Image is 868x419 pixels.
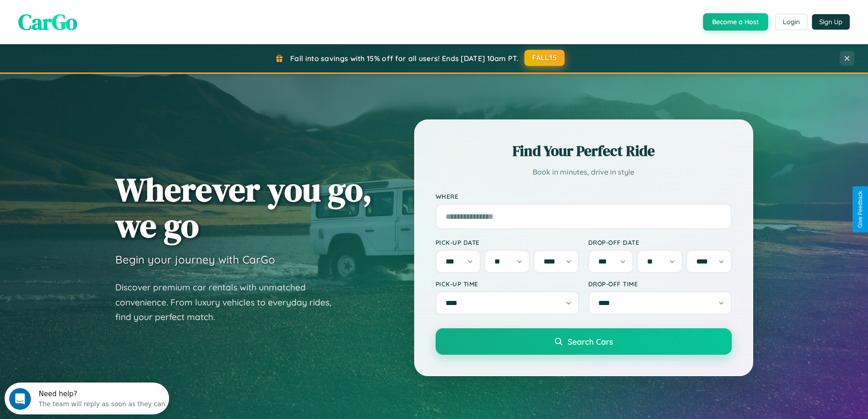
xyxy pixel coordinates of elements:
[436,328,732,355] button: Search Cars
[436,166,732,179] p: Book in minutes, drive in style
[857,191,863,228] div: Give Feedback
[436,238,579,246] label: Pick-up Date
[703,13,768,31] button: Become a Host
[18,7,77,37] span: CarGo
[588,280,732,288] label: Drop-off Time
[5,383,169,414] iframe: Intercom live chat discovery launcher
[775,14,807,30] button: Login
[812,14,850,30] button: Sign Up
[34,15,161,25] div: The team will reply as soon as they can
[436,141,732,161] h2: Find Your Perfect Ride
[115,253,275,266] h3: Begin your journey with CarGo
[524,50,565,66] button: FALL15
[115,171,372,243] h1: Wherever you go, we go
[34,8,161,15] div: Need help?
[4,4,169,29] div: Open Intercom Messenger
[115,280,343,325] p: Discover premium car rentals with unmatched convenience. From luxury vehicles to everyday rides, ...
[290,54,519,63] span: Fall into savings with 15% off for all users! Ends [DATE] 10am PT.
[436,280,579,288] label: Pick-up Time
[9,388,31,410] iframe: Intercom live chat
[568,336,613,347] span: Search Cars
[436,192,732,200] label: Where
[588,238,732,246] label: Drop-off Date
